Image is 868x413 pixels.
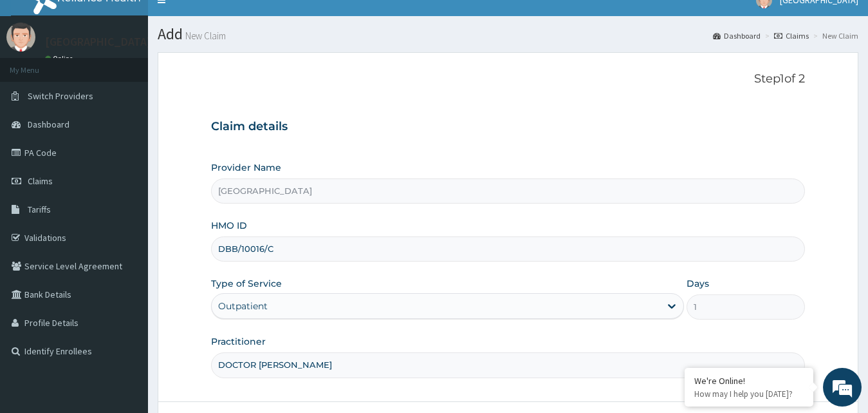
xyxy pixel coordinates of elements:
p: [GEOGRAPHIC_DATA] [45,36,151,48]
a: Online [45,54,76,63]
label: HMO ID [211,219,247,232]
div: Outpatient [218,300,268,312]
input: Enter Name [211,352,806,378]
div: Minimize live chat window [211,6,242,37]
a: Dashboard [713,30,761,41]
h3: Claim details [211,120,806,134]
li: New Claim [810,30,858,41]
p: Step 1 of 2 [211,72,806,86]
label: Provider Name [211,161,281,174]
small: New Claim [183,31,226,41]
span: Claims [28,175,53,187]
span: Switch Providers [28,90,93,102]
label: Type of Service [211,277,282,290]
img: User Image [6,23,35,52]
textarea: Type your message and hit 'Enter' [6,276,245,321]
div: We're Online! [694,375,804,387]
div: Chat with us now [67,72,216,89]
span: Dashboard [28,119,69,130]
span: Tariffs [28,204,51,215]
span: We're online! [75,124,178,255]
img: d_794563401_company_1708531726252_794563401 [24,64,52,97]
input: Enter HMO ID [211,236,806,262]
label: Practitioner [211,335,266,348]
p: How may I help you today? [694,389,804,399]
a: Claims [774,30,809,41]
label: Days [687,277,709,290]
h1: Add [158,26,858,43]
